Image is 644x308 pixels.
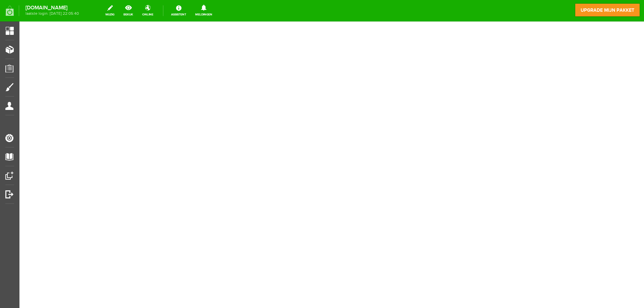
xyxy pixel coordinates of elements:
a: bekijk [119,3,137,18]
span: laatste login: [DATE] 22:05:40 [25,12,79,15]
a: Assistent [167,3,190,18]
strong: [DOMAIN_NAME] [25,6,79,10]
a: Meldingen [191,3,216,18]
a: online [138,3,157,18]
a: upgrade mijn pakket [575,3,640,17]
a: wijzig [101,3,118,18]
